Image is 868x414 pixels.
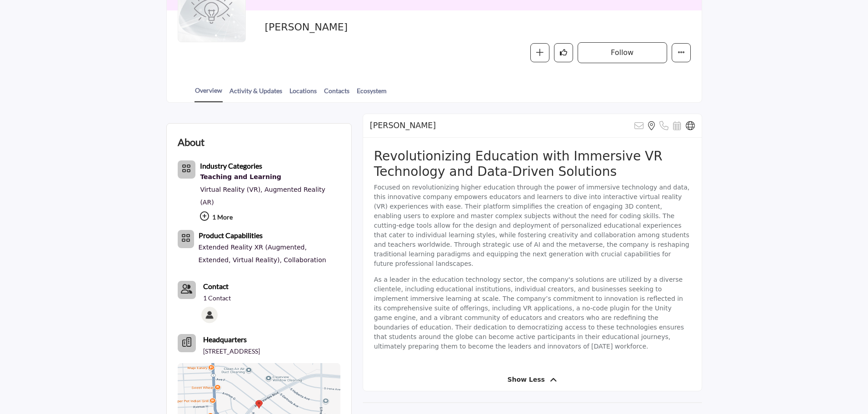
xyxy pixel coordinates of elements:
p: Focused on revolutionizing higher education through the power of immersive technology and data, t... [374,183,691,269]
button: Category Icon [178,230,194,248]
a: Locations [289,86,317,102]
b: Industry Categories [200,161,262,170]
h2: Zoe Immersive [370,121,436,130]
p: 1 More [200,209,340,228]
button: Contact-Employee Icon [178,281,196,299]
p: As a leader in the education technology sector, the company's solutions are utilized by a diverse... [374,275,691,351]
p: [STREET_ADDRESS] [203,347,260,356]
a: Product Capabilities [199,232,263,239]
h2: [PERSON_NAME] [264,21,514,33]
b: Product Capabilities [199,231,263,239]
button: Category Icon [178,160,196,179]
a: Augmented Reality (AR) [200,186,325,206]
span: Show Less [507,375,545,384]
a: Virtual Reality (VR), [200,186,262,193]
div: Technologies and methodologies directly supporting the delivery of education and facilitation of ... [200,171,340,183]
b: Headquarters [203,334,247,345]
a: Activity & Updates [229,86,283,102]
a: Link of redirect to contact page [178,281,196,299]
a: Collaboration [284,256,326,264]
h2: About [178,135,205,150]
button: Follow [578,42,667,63]
a: Overview [195,85,223,102]
a: Teaching and Learning [200,171,340,183]
a: Contacts [324,86,350,102]
a: Ecosystem [356,86,387,102]
a: Extended Reality XR (Augmented, Extended, Virtual Reality), [199,244,307,264]
a: 1 Contact [203,294,231,303]
b: Contact [203,282,229,290]
button: More details [672,43,691,62]
h2: Revolutionizing Education with Immersive VR Technology and Data-Driven Solutions [374,149,691,179]
a: Contact [203,281,229,292]
img: Emilie J. [201,307,218,323]
button: Like [554,43,573,62]
button: Headquarter icon [178,334,196,352]
a: Industry Categories [200,163,262,170]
